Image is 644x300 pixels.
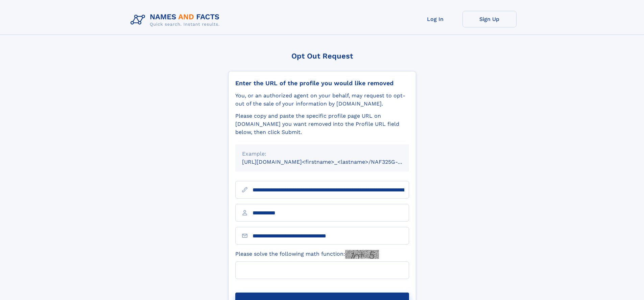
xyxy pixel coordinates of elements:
[128,11,225,29] img: Logo Names and Facts
[462,11,517,27] a: Sign Up
[235,250,379,259] label: Please solve the following math function:
[228,52,416,60] div: Opt Out Request
[235,79,409,87] div: Enter the URL of the profile you would like removed
[235,112,409,136] div: Please copy and paste the specific profile page URL on [DOMAIN_NAME] you want removed into the Pr...
[242,159,422,165] small: [URL][DOMAIN_NAME]<firstname>_<lastname>/NAF325G-xxxxxxxx
[235,92,409,108] div: You, or an authorized agent on your behalf, may request to opt-out of the sale of your informatio...
[242,150,402,158] div: Example:
[408,11,462,27] a: Log In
